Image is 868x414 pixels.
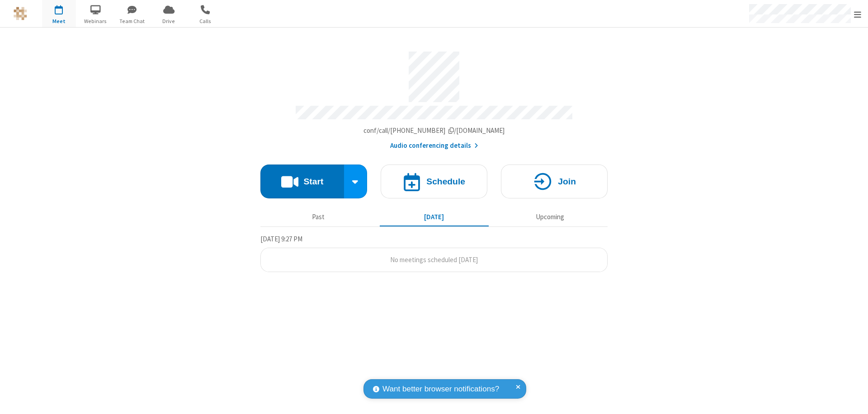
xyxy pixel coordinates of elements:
[382,383,499,395] span: Want better browser notifications?
[79,17,113,25] span: Webinars
[260,234,608,273] section: Today's Meetings
[14,7,27,20] img: QA Selenium DO NOT DELETE OR CHANGE
[390,255,478,264] span: No meetings scheduled [DATE]
[303,177,323,186] h4: Start
[501,165,608,198] button: Join
[260,235,302,243] span: [DATE] 9:27 PM
[115,17,149,25] span: Team Chat
[363,126,505,136] button: Copy my meeting room linkCopy my meeting room link
[381,165,487,198] button: Schedule
[152,17,186,25] span: Drive
[426,177,465,186] h4: Schedule
[344,165,368,198] div: Start conference options
[363,126,505,135] span: Copy my meeting room link
[390,141,478,151] button: Audio conferencing details
[42,17,76,25] span: Meet
[260,165,344,198] button: Start
[260,45,608,151] section: Account details
[558,177,576,186] h4: Join
[189,17,222,25] span: Calls
[495,208,604,226] button: Upcoming
[264,208,373,226] button: Past
[380,208,489,226] button: [DATE]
